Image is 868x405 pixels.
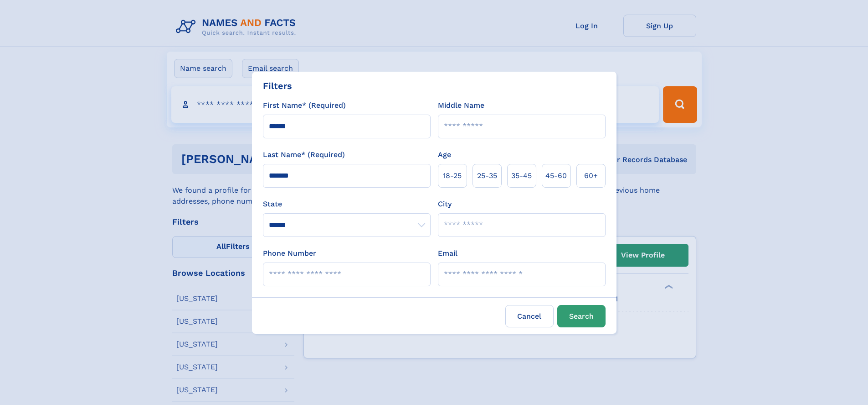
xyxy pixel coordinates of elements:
[263,248,316,259] label: Phone Number
[263,149,345,160] label: Last Name* (Required)
[263,100,346,111] label: First Name* (Required)
[438,248,457,259] label: Email
[263,199,431,210] label: State
[438,199,452,210] label: City
[438,149,451,160] label: Age
[443,170,462,181] span: 18‑25
[557,305,606,327] button: Search
[545,170,567,181] span: 45‑60
[505,305,554,327] label: Cancel
[477,170,497,181] span: 25‑35
[511,170,532,181] span: 35‑45
[438,100,484,111] label: Middle Name
[584,170,598,181] span: 60+
[263,79,292,93] div: Filters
